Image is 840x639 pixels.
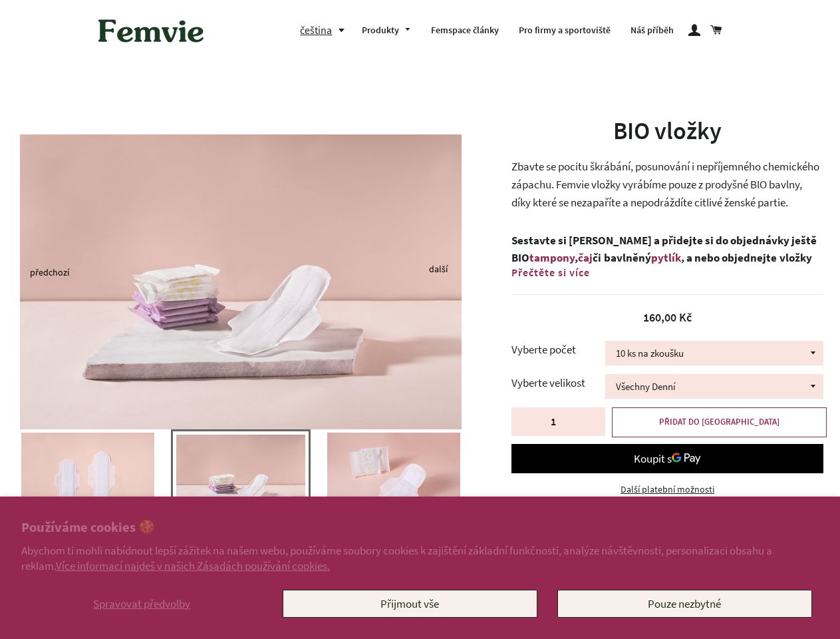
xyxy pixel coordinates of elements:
[21,433,154,526] img: TER06158_nahled_1_091e23ec-37ff-46ed-a834-762dc0b65797_400x.jpg
[651,250,681,266] a: pytlík
[659,416,779,427] span: PŘIDAT DO [GEOGRAPHIC_DATA]
[30,272,37,276] button: Previous
[557,590,812,618] button: Pouze nezbytné
[511,233,817,284] strong: Sestavte si [PERSON_NAME] a přidejte si do objednávky ještě BIO , či bavlněný , a nebo objednejte...
[20,134,462,429] img: TER06110_nahled_524fe1a8-a451-4469-b324-04e95c820d41_800x.jpg
[21,543,819,572] p: Abychom ti mohli nabídnout lepší zážitek na našem webu, používáme soubory cookies k zajištění zák...
[643,310,692,325] span: 160,00 Kč
[421,13,509,48] a: Femspace články
[93,596,190,611] span: Spravovat předvolby
[352,13,421,48] a: Produkty
[511,266,590,279] span: Přečtěte si více
[511,341,605,359] label: Vyberte počet
[429,269,436,272] button: Next
[511,159,819,209] span: Zbavte se pocitu škrábání, posunování i nepříjemného chemického zápachu. Femvie vložky vyrábíme p...
[509,13,621,48] a: Pro firmy a sportoviště
[176,435,305,524] img: TER06110_nahled_524fe1a8-a451-4469-b324-04e95c820d41_400x.jpg
[612,407,827,437] button: PŘIDAT DO [GEOGRAPHIC_DATA]
[511,374,605,392] label: Vyberte velikost
[21,590,263,618] button: Spravovat předvolby
[283,590,537,618] button: Přijmout vše
[511,483,823,497] a: Další platební možnosti
[327,433,460,526] img: TER06094_nahled_400x.jpg
[621,13,684,48] a: Náš příběh
[56,558,330,573] a: Více informací najdeš v našich Zásadách používání cookies.
[300,21,352,39] button: čeština
[21,518,819,537] h2: Používáme cookies 🍪
[529,250,575,266] a: tampony
[578,250,593,266] a: čaj
[91,10,211,51] img: Femvie
[511,114,823,148] h1: BIO vložky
